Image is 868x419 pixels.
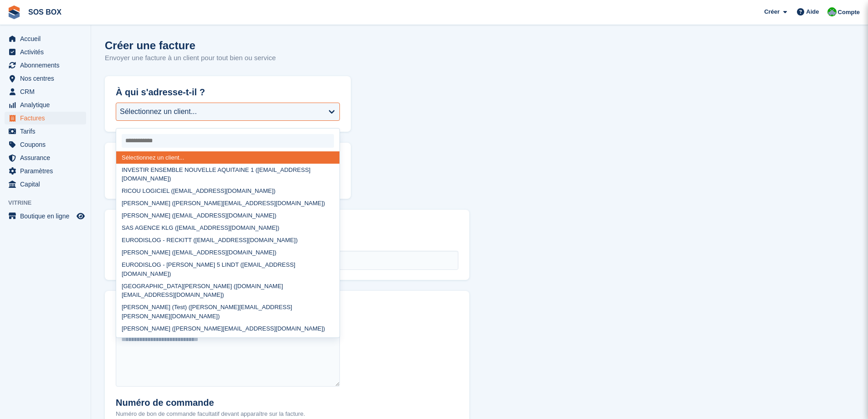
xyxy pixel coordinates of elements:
a: menu [5,59,86,72]
div: [PERSON_NAME] ([PERSON_NAME][EMAIL_ADDRESS][DOMAIN_NAME]) [116,197,339,210]
p: Envoyer une facture à un client pour tout bien ou service [105,53,276,63]
div: INVESTIR ENSEMBLE NOUVELLE AQUITAINE 1 ([EMAIL_ADDRESS][DOMAIN_NAME]) [116,164,339,185]
span: Aide [806,7,819,16]
h2: Numéro de commande [116,398,305,408]
span: Créer [764,7,780,16]
a: menu [5,210,86,222]
span: Tarifs [20,125,75,138]
div: EURODISLOG - RECKITT ([EMAIL_ADDRESS][DOMAIN_NAME]) [116,234,339,247]
span: CRM [20,85,75,98]
div: RICOU LOGICIEL ([EMAIL_ADDRESS][DOMAIN_NAME]) [116,185,339,197]
h1: Créer une facture [105,39,276,52]
a: SOS BOX [25,5,65,20]
a: menu [5,112,86,124]
span: Activités [20,46,75,58]
span: Assurance [20,151,75,164]
div: [PERSON_NAME] ([EMAIL_ADDRESS][DOMAIN_NAME]) [116,247,339,259]
div: Sélectionnez un client... [120,106,197,117]
div: [PERSON_NAME] ([EMAIL_ADDRESS][DOMAIN_NAME]) [116,210,339,222]
a: Boutique d'aperçu [75,211,86,222]
span: Abonnements [20,59,75,72]
span: Compte [838,8,860,17]
p: Numéro de bon de commande facultatif devant apparaître sur la facture. [116,409,305,419]
div: Sélectionnez un client... [116,151,339,164]
a: menu [5,85,86,98]
div: [GEOGRAPHIC_DATA][PERSON_NAME] ([DOMAIN_NAME][EMAIL_ADDRESS][DOMAIN_NAME]) [116,280,339,301]
h2: À qui s'adresse-t-il ? [116,87,340,98]
a: menu [5,125,86,138]
div: SAS AGENCE KLG ([EMAIL_ADDRESS][DOMAIN_NAME]) [116,222,339,234]
div: [PERSON_NAME] (Test) ([PERSON_NAME][EMAIL_ADDRESS][PERSON_NAME][DOMAIN_NAME]) [116,301,339,323]
a: menu [5,72,86,85]
div: [PERSON_NAME] ([PERSON_NAME][EMAIL_ADDRESS][DOMAIN_NAME]) [116,322,339,335]
span: Paramètres [20,165,75,177]
span: Vitrine [8,198,91,207]
span: Accueil [20,32,75,45]
span: Factures [20,112,75,124]
span: Capital [20,178,75,191]
a: menu [5,151,86,164]
div: EURODISLOG - [PERSON_NAME] 5 LINDT ([EMAIL_ADDRESS][DOMAIN_NAME]) [116,259,339,280]
span: Coupons [20,138,75,151]
a: menu [5,32,86,45]
a: menu [5,165,86,177]
span: Analytique [20,98,75,111]
a: menu [5,178,86,191]
a: menu [5,98,86,111]
img: stora-icon-8386f47178a22dfd0bd8f6a31ec36ba5ce8667c1dd55bd0f319d3a0aa187defe.svg [7,5,21,19]
span: Boutique en ligne [20,210,75,222]
a: menu [5,138,86,151]
a: menu [5,46,86,58]
img: Fabrice [827,7,837,16]
span: Nos centres [20,72,75,85]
